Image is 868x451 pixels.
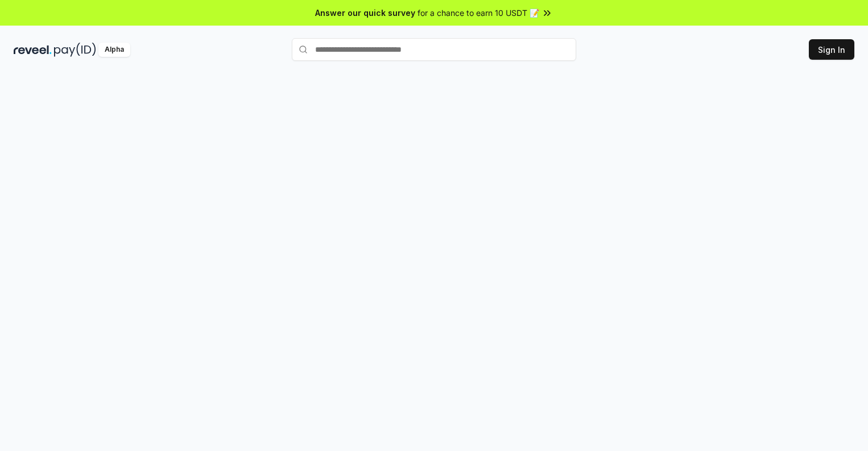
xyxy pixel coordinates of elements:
[54,43,96,57] img: pay_id
[809,39,854,60] button: Sign In
[98,43,130,57] div: Alpha
[315,7,415,19] span: Answer our quick survey
[14,43,52,57] img: reveel_dark
[418,7,539,19] span: for a chance to earn 10 USDT 📝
